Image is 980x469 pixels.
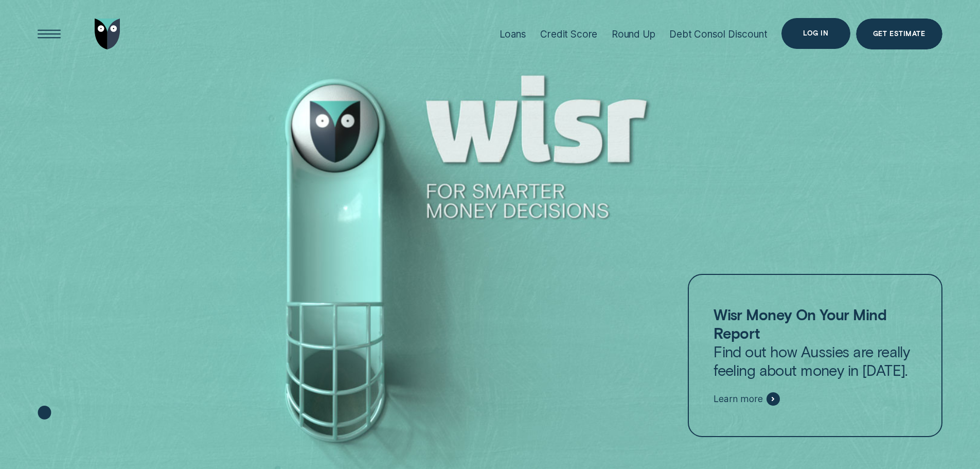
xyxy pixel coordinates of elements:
img: Wisr [95,19,120,49]
button: Log in [781,18,850,49]
button: Open Menu [34,19,65,49]
a: Get Estimate [856,19,942,49]
strong: Wisr Money On Your Mind Report [714,305,886,342]
p: Find out how Aussies are really feeling about money in [DATE]. [714,305,916,379]
div: Credit Score [540,28,597,40]
div: Round Up [612,28,655,40]
div: Log in [803,30,828,37]
a: Wisr Money On Your Mind ReportFind out how Aussies are really feeling about money in [DATE].Learn... [688,274,942,438]
div: Loans [500,28,526,40]
div: Debt Consol Discount [669,28,767,40]
span: Learn more [714,393,762,405]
